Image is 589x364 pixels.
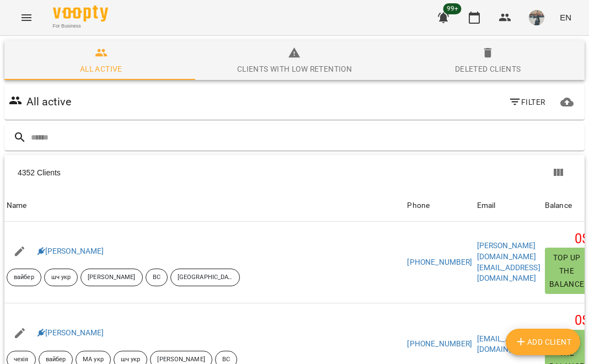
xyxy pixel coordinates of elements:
[508,95,545,109] span: Filter
[7,269,41,286] div: вайбер
[407,199,430,212] div: Phone
[477,199,496,212] div: Sort
[506,329,581,355] button: Add Client
[7,199,403,212] span: Name
[80,62,122,76] div: All active
[545,248,589,294] button: Top up the balance
[477,199,540,212] span: Email
[178,273,233,282] p: [GEOGRAPHIC_DATA]
[53,23,108,30] span: For Business
[38,328,104,337] a: [PERSON_NAME]
[545,199,572,212] div: Sort
[443,3,462,14] span: 99+
[555,7,576,28] button: EN
[18,167,303,178] div: 4352 Clients
[515,335,572,349] span: Add Client
[146,269,168,286] div: ВС
[455,62,521,76] div: Deleted clients
[529,10,544,25] img: 1de154b3173ed78b8959c7a2fc753f2d.jpeg
[407,258,472,266] a: [PHONE_NUMBER]
[545,312,589,329] h5: 0 $
[4,155,585,190] div: Table Toolbar
[170,269,240,286] div: [GEOGRAPHIC_DATA]
[13,4,40,31] button: Menu
[407,199,430,212] div: Sort
[549,251,585,291] span: Top up the balance
[477,334,540,354] a: [EMAIL_ADDRESS][DOMAIN_NAME]
[38,247,104,255] a: [PERSON_NAME]
[81,269,142,286] div: [PERSON_NAME]
[7,199,27,212] div: Sort
[53,6,108,22] img: Voopty Logo
[407,339,472,348] a: [PHONE_NUMBER]
[545,199,589,212] span: Balance
[477,199,496,212] div: Email
[7,199,27,212] div: Name
[51,273,71,282] p: шч укр
[477,241,540,282] a: [PERSON_NAME][DOMAIN_NAME][EMAIL_ADDRESS][DOMAIN_NAME]
[407,199,472,212] span: Phone
[504,92,550,112] button: Filter
[237,62,352,76] div: Clients with low retention
[14,273,34,282] p: вайбер
[560,12,571,23] span: EN
[153,273,160,282] p: ВС
[545,231,589,248] h5: 0 $
[545,199,572,212] div: Balance
[26,93,71,110] h6: All active
[44,269,78,286] div: шч укр
[88,273,135,282] p: [PERSON_NAME]
[545,159,571,186] button: Columns view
